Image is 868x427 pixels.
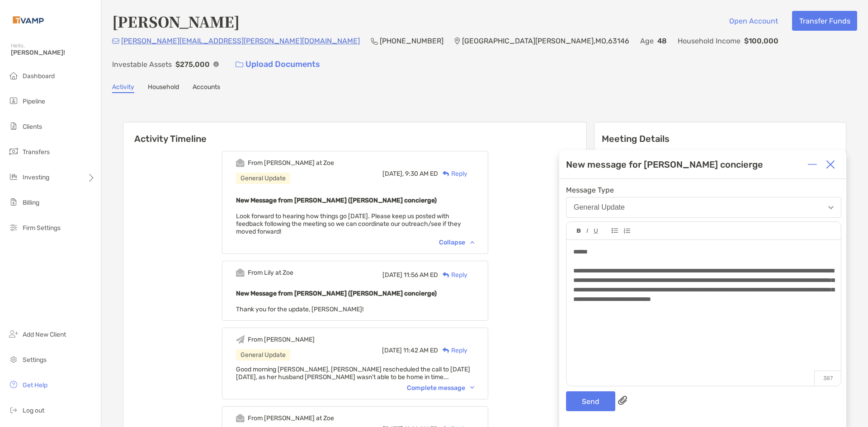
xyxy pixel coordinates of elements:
img: button icon [236,61,243,68]
span: 11:42 AM ED [403,347,438,354]
div: From [PERSON_NAME] at Zoe [248,414,334,422]
p: 387 [814,371,841,386]
span: Thank you for the update, [PERSON_NAME]! [236,305,363,313]
img: Open dropdown arrow [828,206,834,209]
img: Event icon [236,268,245,277]
p: [PHONE_NUMBER] [380,35,443,47]
div: General Update [574,203,625,211]
h4: [PERSON_NAME] [112,11,240,32]
img: Event icon [236,159,245,167]
img: Chevron icon [470,386,474,389]
button: Send [566,391,615,411]
p: Household Income [678,35,741,47]
img: Editor control icon [623,228,630,234]
p: [GEOGRAPHIC_DATA][PERSON_NAME] , MO , 63146 [462,35,629,47]
span: 9:30 AM ED [405,170,438,178]
p: Investable Assets [112,59,172,70]
div: From [PERSON_NAME] at Zoe [248,159,334,167]
a: Accounts [193,83,220,93]
img: billing icon [8,197,19,207]
div: From [PERSON_NAME] [248,336,315,343]
img: Zoe Logo [11,4,46,36]
span: Transfers [23,148,50,156]
span: [DATE] [382,271,402,279]
img: settings icon [8,354,19,365]
img: Expand or collapse [808,160,817,169]
span: Message Type [566,186,841,194]
p: 48 [657,35,667,47]
span: Firm Settings [23,224,61,232]
div: Reply [438,346,467,355]
span: Clients [23,123,42,131]
b: New Message from [PERSON_NAME] ([PERSON_NAME] concierge) [236,290,437,297]
span: Investing [23,174,49,181]
img: transfers icon [8,146,19,157]
span: Get Help [23,381,47,389]
img: dashboard icon [8,70,19,81]
img: Editor control icon [612,228,618,233]
img: Reply icon [443,171,449,177]
span: Add New Client [23,331,66,338]
img: get-help icon [8,379,19,390]
img: Location Icon [454,38,460,45]
img: Close [826,160,835,169]
img: Reply icon [443,347,449,353]
span: [DATE] [382,347,402,354]
a: Upload Documents [230,55,326,74]
div: From Lily at Zoe [248,269,293,277]
h6: Activity Timeline [123,122,586,144]
img: logout icon [8,404,19,415]
span: Settings [23,356,47,364]
img: paperclip attachments [618,396,627,405]
span: Good morning [PERSON_NAME], [PERSON_NAME] rescheduled the call to [DATE][DATE], as her husband [P... [236,366,470,381]
a: Activity [112,83,134,93]
div: Collapse [439,239,474,246]
div: New message for [PERSON_NAME] concierge [566,159,763,170]
img: Editor control icon [594,229,598,234]
p: [PERSON_NAME][EMAIL_ADDRESS][PERSON_NAME][DOMAIN_NAME] [121,35,360,47]
img: Event icon [236,335,245,344]
span: Look forward to hearing how things go [DATE]. Please keep us posted with feedback following the m... [236,212,461,235]
img: Editor control icon [577,229,581,233]
img: Editor control icon [586,229,588,233]
div: Complete message [407,384,474,392]
span: Dashboard [23,72,55,80]
img: firm-settings icon [8,222,19,233]
button: General Update [566,197,841,218]
p: Age [640,35,654,47]
b: New Message from [PERSON_NAME] ([PERSON_NAME] concierge) [236,197,437,204]
p: $100,000 [744,35,778,47]
img: investing icon [8,171,19,182]
span: [DATE], [382,170,404,178]
span: Pipeline [23,98,45,105]
p: Meeting Details [602,133,839,145]
div: General Update [236,349,290,361]
img: pipeline icon [8,95,19,106]
span: 11:56 AM ED [404,271,438,279]
img: Info Icon [213,61,219,67]
button: Open Account [722,11,785,31]
button: Transfer Funds [792,11,857,31]
div: General Update [236,173,290,184]
span: Billing [23,199,39,206]
img: Event icon [236,414,245,422]
img: clients icon [8,121,19,131]
img: Email Icon [112,38,119,44]
img: Reply icon [443,272,449,278]
span: Log out [23,407,44,414]
a: Household [148,83,179,93]
div: Reply [438,270,467,280]
span: [PERSON_NAME]! [11,49,95,56]
div: Reply [438,169,467,178]
img: Phone Icon [371,38,378,45]
img: Chevron icon [470,241,474,244]
p: $275,000 [175,59,210,70]
img: add_new_client icon [8,328,19,339]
